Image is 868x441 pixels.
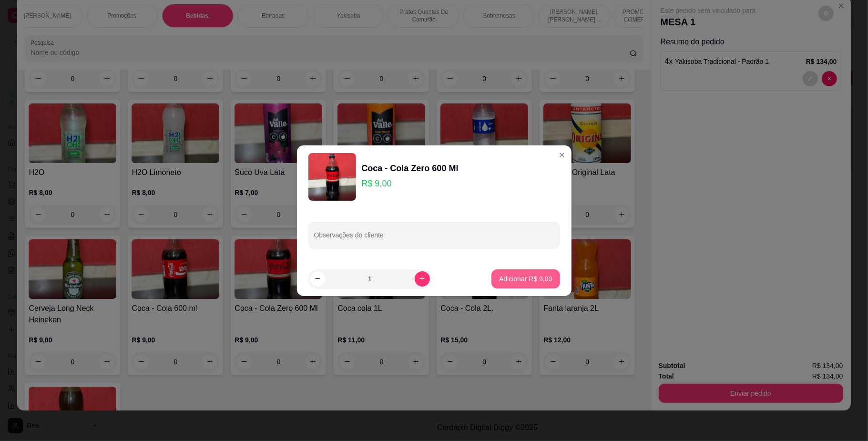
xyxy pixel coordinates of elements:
[415,271,430,287] button: increase-product-quantity
[491,269,560,288] button: Adicionar R$ 9,00
[362,177,459,190] p: R$ 9,00
[499,274,552,284] p: Adicionar R$ 9,00
[554,147,570,163] button: Close
[310,271,326,287] button: decrease-product-quantity
[362,162,459,175] div: Coca - Cola Zero 600 Ml
[308,153,356,201] img: product-image
[314,234,554,244] input: Observações do cliente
